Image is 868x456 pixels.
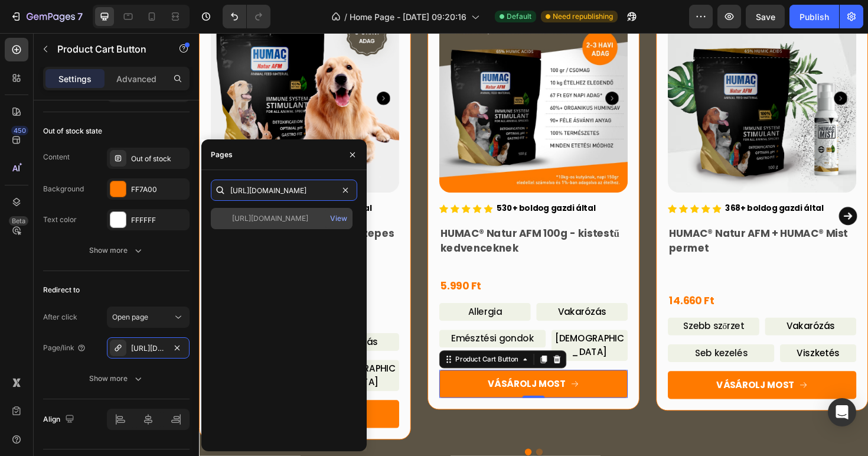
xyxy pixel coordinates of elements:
div: Undo/Redo [223,5,270,28]
div: FFFFFF [131,215,187,226]
div: Pages [211,149,233,160]
button: Dot [357,440,364,447]
button: VÁSÁROLJ MOST [254,357,454,386]
p: Seb kezelés [498,332,608,346]
span: Open page [112,312,148,321]
div: 16.990 Ft [12,292,61,308]
span: 530+ boldog gazdi által [315,180,420,191]
button: Open page [107,307,190,328]
div: Redirect to [43,285,80,295]
iframe: To enrich screen reader interactions, please activate Accessibility in Grammarly extension settings [199,33,868,456]
div: Out of stock [131,154,187,164]
p: 7 [77,9,83,24]
div: Show more [89,373,144,385]
button: 7 [5,5,88,28]
span: 1,850+ boldog gazdi által [73,180,183,191]
button: View [329,210,348,227]
div: Beta [9,216,28,226]
div: 5.990 Ft [254,260,300,276]
button: Dot [345,440,352,447]
span: Default [507,11,531,22]
button: VÁSÁROLJ MOST [12,389,212,418]
p: Allergia [14,320,108,334]
div: After click [43,312,77,323]
button: Show more [43,368,190,389]
button: Save [746,5,785,28]
button: Carousel Next Arrow [430,62,445,76]
div: 14.660 Ft [497,275,547,291]
span: Need republishing [553,11,613,22]
h1: HUMAC® Natur AFM 500g (közepes és nagytestű kedvenceknek javasolt kiszerelés) [12,203,212,253]
div: VÁSÁROLJ MOST [306,364,389,379]
button: Show more [43,240,190,261]
span: [DEMOGRAPHIC_DATA] [135,348,208,376]
p: Allergia [256,288,350,302]
div: Out of stock state [43,126,102,136]
div: [URL][DOMAIN_NAME] [131,343,165,354]
p: Product Cart Button [57,42,158,56]
span: Viszketés [633,332,678,346]
div: View [330,213,347,224]
p: Emésztési gondok [14,348,124,363]
div: Align [43,412,77,428]
button: Carousel Next Arrow [676,182,699,206]
div: Open Intercom Messenger [828,398,856,426]
h1: HUMAC® Natur AFM 100g - kistestű kedvenceknek [254,203,454,237]
div: Publish [800,11,829,23]
div: VÁSÁROLJ MOST [548,366,631,380]
span: Vakarózás [380,288,432,302]
span: 368+ boldog gazdi által [557,180,661,191]
div: Product Cart Button [269,340,341,351]
div: Text color [43,214,77,225]
div: Content [43,152,70,162]
h1: HUMAC® Natur AFM + HUMAC® Mist permet [497,203,696,237]
span: [DEMOGRAPHIC_DATA] [377,317,451,344]
div: FF7A00 [131,184,187,195]
div: VÁSÁROLJ MOST [64,396,146,411]
span: Home Page - [DATE] 09:20:16 [350,11,466,23]
button: VÁSÁROLJ MOST [497,358,696,387]
button: Carousel Next Arrow [673,62,687,76]
span: Vakarózás [622,304,674,317]
p: Settings [58,73,92,85]
p: Emésztési gondok [256,317,366,331]
div: Show more [89,245,144,256]
span: Vakarózás [138,320,190,334]
p: Szebb szőrzet [498,304,592,318]
div: 450 [11,126,28,135]
div: Background [43,184,84,194]
p: Advanced [116,73,156,85]
input: Insert link or search [211,180,357,201]
div: Page/link [43,343,86,353]
button: Publish [789,5,839,28]
span: / [344,11,347,23]
span: Save [756,12,775,22]
button: Carousel Next Arrow [188,62,203,76]
div: [URL][DOMAIN_NAME] [232,213,308,224]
